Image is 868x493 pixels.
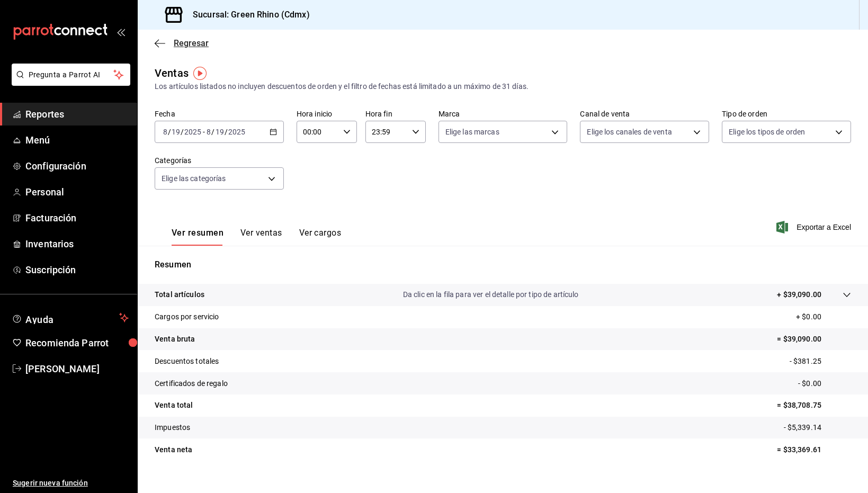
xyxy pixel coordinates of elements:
span: Suscripción [25,263,129,277]
p: + $0.00 [796,311,851,322]
input: ---- [184,128,202,136]
p: Cargos por servicio [155,311,219,322]
span: Menú [25,133,129,147]
span: Recomienda Parrot [25,336,129,350]
span: Inventarios [25,237,129,251]
p: - $5,339.14 [784,422,851,433]
p: + $39,090.00 [777,289,821,300]
button: Regresar [155,38,209,48]
button: Exportar a Excel [778,221,851,234]
input: ---- [228,128,246,136]
input: -- [163,128,168,136]
label: Hora fin [365,110,426,118]
p: = $33,369.61 [777,444,851,455]
a: Pregunta a Parrot AI [7,77,130,88]
p: Venta total [155,400,193,411]
div: navigation tabs [172,228,341,246]
p: Impuestos [155,422,190,433]
p: - $0.00 [798,378,851,389]
span: / [168,128,171,136]
span: - [203,128,205,136]
label: Categorías [155,157,284,164]
label: Canal de venta [580,110,709,118]
span: Elige las categorías [162,173,226,184]
h3: Sucursal: Green Rhino (Cdmx) [184,8,310,21]
span: Elige los canales de venta [587,127,672,137]
p: Descuentos totales [155,356,219,367]
span: / [211,128,214,136]
p: = $38,708.75 [777,400,851,411]
span: Elige las marcas [445,127,499,137]
button: Ver ventas [240,228,282,246]
span: Configuración [25,159,129,173]
p: Total artículos [155,289,204,300]
label: Tipo de orden [722,110,851,118]
span: Facturación [25,211,129,225]
span: Ayuda [25,311,115,324]
button: Ver resumen [172,228,223,246]
p: Venta neta [155,444,192,455]
p: - $381.25 [790,356,851,367]
span: Personal [25,185,129,199]
div: Ventas [155,65,189,81]
span: / [181,128,184,136]
input: -- [215,128,225,136]
span: [PERSON_NAME] [25,362,129,376]
label: Hora inicio [297,110,357,118]
span: Elige los tipos de orden [729,127,805,137]
p: Resumen [155,258,851,271]
span: Pregunta a Parrot AI [29,69,114,80]
p: Certificados de regalo [155,378,228,389]
label: Marca [439,110,568,118]
span: Reportes [25,107,129,121]
span: Regresar [174,38,209,48]
img: Tooltip marker [193,67,207,80]
div: Los artículos listados no incluyen descuentos de orden y el filtro de fechas está limitado a un m... [155,81,851,92]
input: -- [171,128,181,136]
p: = $39,090.00 [777,334,851,345]
label: Fecha [155,110,284,118]
p: Da clic en la fila para ver el detalle por tipo de artículo [403,289,579,300]
span: / [225,128,228,136]
button: Ver cargos [299,228,342,246]
button: Pregunta a Parrot AI [12,64,130,86]
button: open_drawer_menu [117,28,125,36]
input: -- [206,128,211,136]
span: Sugerir nueva función [13,478,129,489]
p: Venta bruta [155,334,195,345]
